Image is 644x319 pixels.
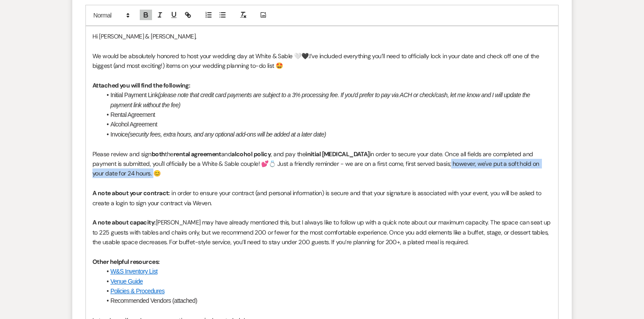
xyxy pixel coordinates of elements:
strong: Attached you will find the following: [92,81,190,89]
strong: initial [MEDICAL_DATA] [305,150,370,158]
span: Alcohol Agreement [110,121,157,128]
strong: both [152,150,165,158]
span: Rental Agreement [110,111,155,118]
strong: A note about your contract: [92,189,170,197]
span: Please review and sign [92,150,152,158]
strong: A note about capacity: [92,218,156,226]
span: I’ve included everything you’ll need to officially lock in your date and check off one of the big... [92,52,541,70]
li: Initial Payment Link [101,90,552,110]
span: Recommended Vendors (attached) [110,297,197,304]
strong: Other helpful resources: [92,258,160,266]
em: (security fees, extra hours, and any optional add-ons will be added at a later date) [128,131,326,138]
p: the and , and pay the in order to secure your date. Once all fields are completed and payment is ... [92,149,552,179]
p: in order to ensure your contract (and personal information) is secure and that your signature is ... [92,188,552,208]
a: W&S Inventory List [110,268,158,275]
strong: alcohol policy [231,150,271,158]
p: [PERSON_NAME] may have already mentioned this, but I always like to follow up with a quick note a... [92,217,552,247]
span: Hi [PERSON_NAME] & [PERSON_NAME], [92,32,197,40]
span: Invoice [110,131,128,138]
p: We would be absolutely honored to host your wedding day at White & Sable 🤍🖤. [92,51,552,71]
a: Policies & Procedures [110,287,165,294]
strong: rental agreement [173,150,221,158]
em: (please note that credit card payments are subject to a 3% processing fee. If you'd prefer to pay... [110,91,531,108]
a: Venue Guide [110,278,143,285]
